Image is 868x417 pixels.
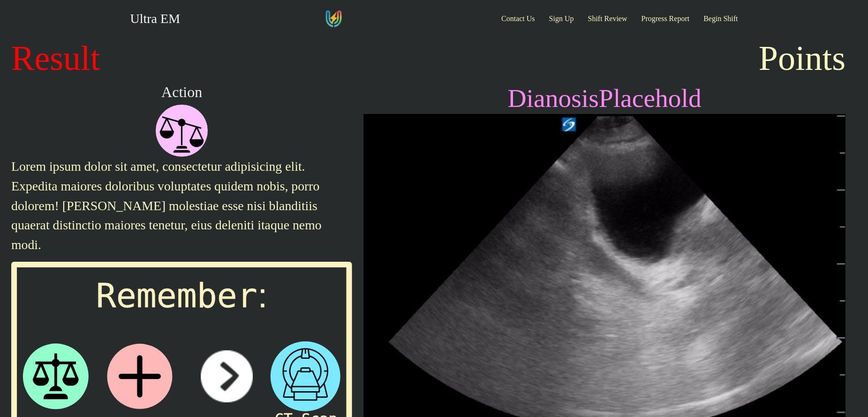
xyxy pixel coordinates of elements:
[6,83,358,101] h2: Action
[358,83,851,114] h3: DianosisPlacehold
[150,105,213,157] img: unstableicon.png
[487,8,535,29] a: Contact Us
[130,11,181,26] a: Ultra EM
[689,8,738,29] a: Begin Shift
[434,38,846,79] h1: Points
[574,8,627,29] a: Shift Review
[6,157,358,254] p: Lorem ipsum dolor sit amet, consectetur adipisicing elit. Expedita maiores doloribus voluptates q...
[627,8,690,29] a: Progress Report
[11,38,423,79] h1: Result
[535,8,574,29] a: Sign Up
